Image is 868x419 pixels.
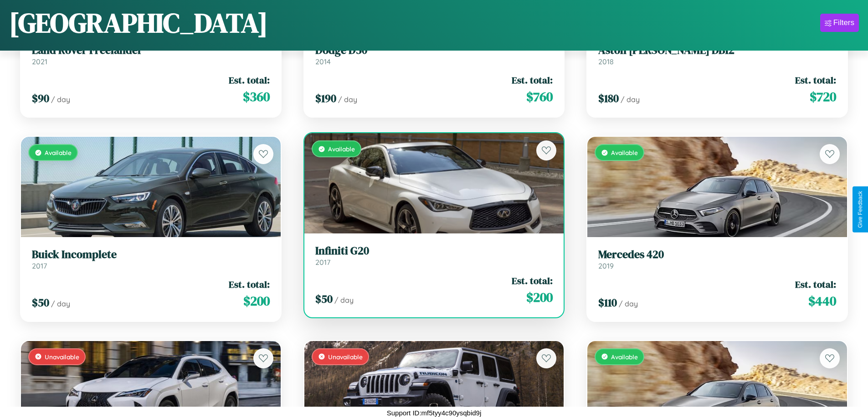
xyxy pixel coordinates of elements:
[315,258,330,267] span: 2017
[328,353,363,361] span: Unavailable
[328,145,355,153] span: Available
[315,44,553,57] h3: Dodge D50
[598,44,836,66] a: Aston [PERSON_NAME] DB122018
[387,407,482,419] p: Support ID: mf5tyy4c90ysqbid9j
[32,44,270,66] a: Land Rover Freelander2021
[857,191,863,228] div: Give Feedback
[598,261,614,270] span: 2019
[598,91,619,106] span: $ 180
[243,292,270,310] span: $ 200
[808,292,836,310] span: $ 440
[32,248,270,261] h3: Buick Incomplete
[315,244,553,267] a: Infiniti G202017
[32,57,47,66] span: 2021
[9,4,268,41] h1: [GEOGRAPHIC_DATA]
[32,248,270,270] a: Buick Incomplete2017
[229,278,270,291] span: Est. total:
[334,295,354,305] span: / day
[51,299,70,308] span: / day
[32,295,49,310] span: $ 50
[621,95,640,104] span: / day
[315,244,553,258] h3: Infiniti G20
[32,261,47,270] span: 2017
[795,73,836,87] span: Est. total:
[315,291,333,306] span: $ 50
[598,248,836,270] a: Mercedes 4202019
[526,288,553,306] span: $ 200
[820,14,859,32] button: Filters
[598,44,836,57] h3: Aston [PERSON_NAME] DB12
[229,73,270,87] span: Est. total:
[619,299,638,308] span: / day
[526,88,553,106] span: $ 760
[795,278,836,291] span: Est. total:
[598,248,836,261] h3: Mercedes 420
[243,88,270,106] span: $ 360
[512,274,553,287] span: Est. total:
[51,95,70,104] span: / day
[833,18,854,27] div: Filters
[611,149,638,156] span: Available
[598,295,617,310] span: $ 110
[45,353,79,361] span: Unavailable
[32,44,270,57] h3: Land Rover Freelander
[611,353,638,361] span: Available
[315,91,336,106] span: $ 190
[598,57,614,66] span: 2018
[512,73,553,87] span: Est. total:
[45,149,72,156] span: Available
[810,88,836,106] span: $ 720
[338,95,357,104] span: / day
[315,44,553,66] a: Dodge D502014
[315,57,331,66] span: 2014
[32,91,49,106] span: $ 90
